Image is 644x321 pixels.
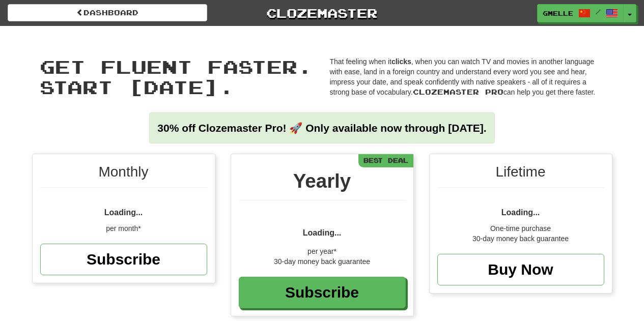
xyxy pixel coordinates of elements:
a: Clozemaster [222,4,422,22]
a: Buy Now [437,254,604,285]
p: That feeling when it , when you can watch TV and movies in another language with ease, land in a ... [330,56,605,97]
strong: 30% off Clozemaster Pro! 🚀 Only available now through [DATE]. [157,122,486,134]
span: Loading... [501,208,540,217]
strong: clicks [391,57,411,66]
div: Monthly [40,162,207,188]
div: per year* [239,246,406,256]
span: Loading... [104,208,143,217]
div: Best Deal [358,154,413,167]
div: Lifetime [437,162,604,188]
span: Loading... [303,228,342,237]
a: Subscribe [40,244,207,275]
a: Gmelle / [537,4,624,22]
span: Clozemaster Pro [413,87,503,96]
div: 30-day money back guarantee [239,256,406,267]
div: One-time purchase [437,223,604,234]
div: per month* [40,223,207,234]
span: / [596,8,601,15]
div: Yearly [239,167,406,200]
span: Get fluent faster. Start [DATE]. [40,55,313,98]
span: Gmelle [543,9,573,18]
div: 30-day money back guarantee [437,234,604,244]
a: Subscribe [239,277,406,308]
a: Dashboard [8,4,207,21]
